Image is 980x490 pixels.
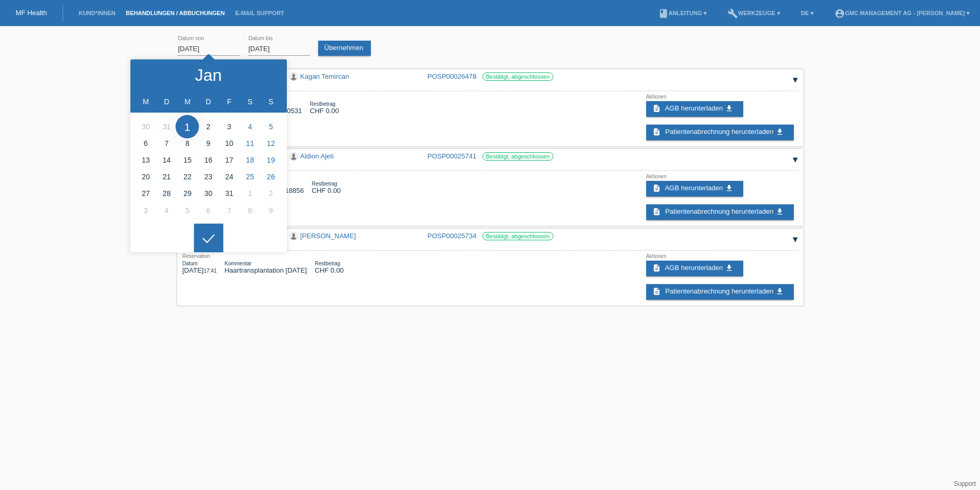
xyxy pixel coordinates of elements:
[834,8,845,19] i: account_circle
[482,232,553,240] label: Bestätigt, abgeschlossen
[195,67,222,83] div: Jan
[652,104,661,113] i: description
[428,232,477,240] a: POSP00025734
[314,261,344,274] div: CHF 0.00
[658,8,669,19] i: book
[788,72,803,88] div: auf-/zuklappen
[665,104,723,112] span: AGB herunterladen
[300,152,334,160] a: Aldion Ajeti
[665,184,723,192] span: AGB herunterladen
[652,128,661,136] i: description
[652,184,661,192] i: description
[312,181,341,194] div: CHF 0.00
[224,261,307,266] div: Kommentar
[728,8,738,19] i: build
[722,10,785,16] a: buildWerkzeuge ▾
[652,207,661,216] i: description
[776,287,784,296] i: get_app
[954,480,976,487] a: Support
[725,184,733,192] i: get_app
[652,287,661,296] i: description
[788,152,803,168] div: auf-/zuklappen
[203,268,216,274] span: 17:41
[653,10,712,16] a: bookAnleitung ▾
[646,101,743,117] a: description AGB herunterladen get_app
[482,152,553,161] label: Bestätigt, abgeschlossen
[725,264,733,272] i: get_app
[796,10,819,16] a: DE ▾
[646,174,798,179] div: Aktionen
[428,152,477,160] a: POSP00025741
[665,264,723,272] span: AGB herunterladen
[646,204,794,220] a: description Patientenabrechnung herunterladen get_app
[652,264,661,272] i: description
[310,101,339,107] div: Restbetrag
[314,261,344,266] div: Restbetrag
[646,284,794,300] a: description Patientenabrechnung herunterladen get_app
[646,125,794,140] a: description Patientenabrechnung herunterladen get_app
[788,232,803,248] div: auf-/zuklappen
[300,232,356,240] a: [PERSON_NAME]
[646,261,743,276] a: description AGB herunterladen get_app
[725,104,733,113] i: get_app
[646,181,743,197] a: description AGB herunterladen get_app
[224,261,307,274] div: Haartransplantation [DATE]
[776,128,784,136] i: get_app
[646,94,798,100] div: Aktionen
[482,72,553,81] label: Bestätigt, abgeschlossen
[318,41,371,56] a: Übernehmen
[665,207,773,215] span: Patientenabrechnung herunterladen
[230,10,289,16] a: E-Mail Support
[310,101,339,115] div: CHF 0.00
[183,261,217,274] div: [DATE]
[183,261,217,266] div: Datum
[665,287,773,295] span: Patientenabrechnung herunterladen
[120,10,230,16] a: Behandlungen / Abbuchungen
[312,181,341,187] div: Restbetrag
[665,128,773,136] span: Patientenabrechnung herunterladen
[183,253,360,259] div: Reservation
[300,72,349,80] a: Kagan Temircan
[829,10,975,16] a: account_circleGMC Management AG - [PERSON_NAME] ▾
[428,72,477,80] a: POSP00026478
[646,253,798,259] div: Aktionen
[776,207,784,216] i: get_app
[74,10,120,16] a: Kund*innen
[16,9,47,17] a: MF Health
